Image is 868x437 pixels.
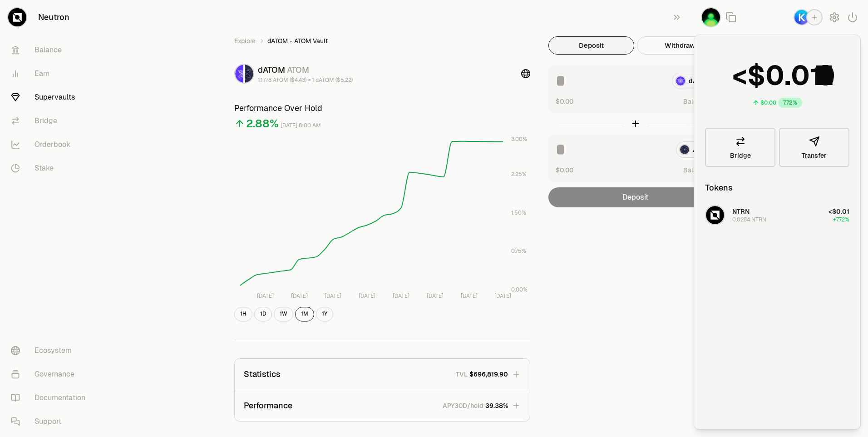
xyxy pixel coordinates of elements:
button: 1Y [316,307,333,321]
a: Support [4,410,98,433]
img: Keplr [794,10,809,25]
span: <$0.01 [829,207,849,216]
tspan: [DATE] [393,292,409,300]
button: Transfer [779,128,849,167]
tspan: 0.00% [511,286,528,293]
button: $0.00 [556,96,573,106]
a: Balance [4,38,98,62]
button: Keplr [794,9,823,25]
p: APY30D/hold [443,401,483,410]
div: [DATE] 8:00 AM [281,121,321,131]
a: Bridge [4,109,98,133]
h3: Performance Over Hold [234,102,530,115]
a: Earn [4,62,98,85]
tspan: 0.75% [511,247,526,255]
span: $696,819.90 [469,370,508,379]
a: Ecosystem [4,339,98,362]
span: 39.38% [485,401,508,410]
button: $0.00 [556,165,573,175]
button: 1H [234,307,252,321]
div: 2.88% [246,116,279,131]
a: Stake [4,156,98,180]
button: 1W [274,307,293,321]
div: $0.00 [760,99,776,106]
span: +7.72% [833,216,849,223]
div: Tokens [705,181,733,194]
img: ATOM Logo [245,65,253,83]
div: dATOM [258,64,353,76]
button: PerformanceAPY30D/hold39.38% [235,390,530,421]
tspan: [DATE] [359,292,375,300]
a: Supervaults [4,85,98,109]
tspan: [DATE] [494,292,511,300]
tspan: 3.00% [511,136,527,143]
button: Withdraw [637,36,723,55]
button: NTRN LogoNTRN0.0284 NTRN<$0.01+7.72% [700,201,855,229]
a: Explore [234,36,256,45]
a: Orderbook [4,133,98,156]
tspan: [DATE] [291,292,308,300]
button: StatisticsTVL$696,819.90 [235,359,530,390]
span: Transfer [802,152,827,159]
div: 7.72% [778,98,802,108]
p: TVL [456,370,468,379]
tspan: 1.50% [511,209,526,216]
tspan: [DATE] [427,292,444,300]
button: 1D [254,307,272,321]
div: 0.0284 NTRN [732,216,766,223]
span: Balance: [683,166,710,175]
img: NTRN Logo [706,206,724,224]
tspan: [DATE] [325,292,341,300]
button: 1M [295,307,314,321]
a: Governance [4,362,98,386]
button: 81 [701,7,721,27]
img: dATOM Logo [235,65,243,83]
a: Documentation [4,386,98,410]
p: Performance [244,399,292,412]
span: Balance: [683,97,710,106]
span: dATOM - ATOM Vault [267,36,328,45]
div: 1.1778 ATOM ($4.43) = 1 dATOM ($5.22) [258,76,353,84]
a: Bridge [705,128,775,167]
span: ATOM [287,65,309,75]
tspan: 2.25% [511,171,527,178]
button: Deposit [548,36,634,55]
img: 81 [702,8,720,26]
span: NTRN [732,207,750,216]
span: Bridge [730,152,751,159]
tspan: [DATE] [461,292,478,300]
tspan: [DATE] [257,292,274,300]
nav: breadcrumb [234,36,530,45]
p: Statistics [244,368,281,381]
